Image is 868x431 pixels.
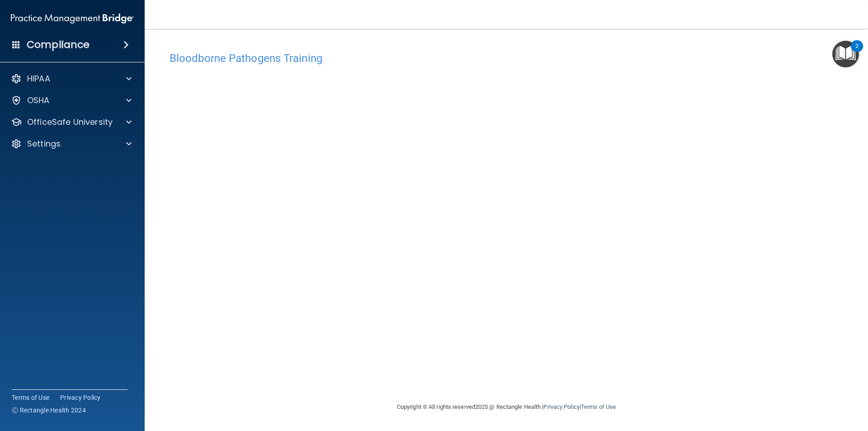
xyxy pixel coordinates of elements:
[27,138,61,149] p: Settings
[832,41,859,67] button: Open Resource Center, 2 new notifications
[27,38,90,51] h4: Compliance
[12,393,49,402] a: Terms of Use
[27,117,113,128] p: OfficeSafe University
[712,367,857,403] iframe: Drift Widget Chat Controller
[11,117,132,128] a: OfficeSafe University
[60,393,101,402] a: Privacy Policy
[11,138,132,149] a: Settings
[11,9,134,28] img: PMB logo
[27,73,50,84] p: HIPAA
[341,393,671,422] div: Copyright © All rights reserved 2025 @ Rectangle Health | |
[170,69,843,347] iframe: bbp
[543,403,579,410] a: Privacy Policy
[12,406,86,415] span: Ⓒ Rectangle Health 2024
[170,52,843,64] h4: Bloodborne Pathogens Training
[581,403,616,410] a: Terms of Use
[11,73,132,84] a: HIPAA
[11,95,132,106] a: OSHA
[27,95,50,106] p: OSHA
[855,46,859,58] div: 2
